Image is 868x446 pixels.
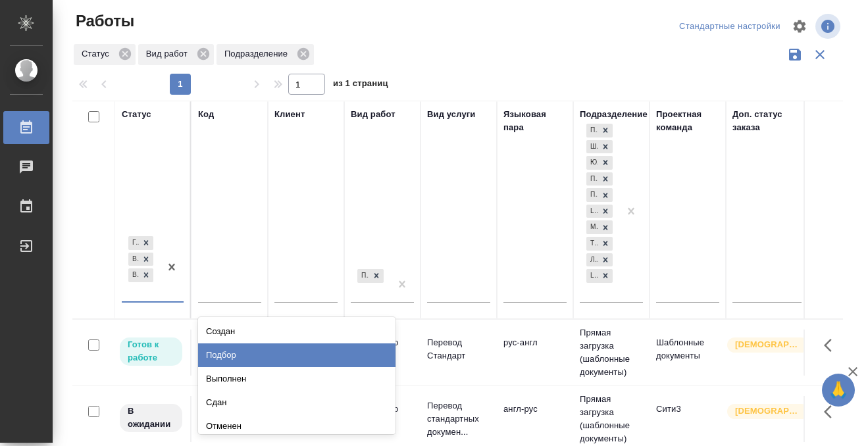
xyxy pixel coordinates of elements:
[128,338,174,364] p: Готов к работе
[351,108,396,121] div: Вид работ
[586,124,598,137] div: Прямая загрузка (шаблонные документы)
[217,44,314,65] div: Подразделение
[585,268,614,284] div: Прямая загрузка (шаблонные документы), Шаблонные документы, Юридический, Проектный офис, Проектна...
[127,251,155,268] div: Готов к работе, В работе, В ожидании
[357,269,369,283] div: Приёмка по качеству
[333,76,388,95] span: из 1 страниц
[822,374,855,407] button: 🙏
[497,330,573,376] td: рус-англ
[127,235,155,251] div: Готов к работе, В работе, В ожидании
[122,108,151,121] div: Статус
[816,330,848,361] button: Здесь прячутся важные кнопки
[427,399,490,439] p: Перевод стандартных докумен...
[585,235,614,252] div: Прямая загрузка (шаблонные документы), Шаблонные документы, Юридический, Проектный офис, Проектна...
[580,108,648,121] div: Подразделение
[427,108,476,121] div: Вид услуги
[497,396,573,442] td: англ-рус
[503,108,567,134] div: Языковая пара
[118,403,184,434] div: Исполнитель назначен, приступать к работе пока рано
[585,203,614,220] div: Прямая загрузка (шаблонные документы), Шаблонные документы, Юридический, Проектный офис, Проектна...
[586,188,598,202] div: Проектная группа
[827,376,850,404] span: 🙏
[782,42,807,67] button: Сохранить фильтры
[198,343,396,367] div: Подбор
[198,320,396,343] div: Создан
[118,336,184,367] div: Исполнитель может приступить к работе
[732,108,802,134] div: Доп. статус заказа
[198,108,214,121] div: Код
[586,205,598,218] div: LegalQA
[676,16,784,37] div: split button
[585,252,614,268] div: Прямая загрузка (шаблонные документы), Шаблонные документы, Юридический, Проектный офис, Проектна...
[427,336,490,362] p: Перевод Стандарт
[585,171,614,187] div: Прямая загрузка (шаблонные документы), Шаблонные документы, Юридический, Проектный офис, Проектна...
[585,122,614,139] div: Прямая загрузка (шаблонные документы), Шаблонные документы, Юридический, Проектный офис, Проектна...
[586,269,598,283] div: LocQA
[356,268,385,284] div: Приёмка по качеству
[585,155,614,171] div: Прямая загрузка (шаблонные документы), Шаблонные документы, Юридический, Проектный офис, Проектна...
[585,187,614,203] div: Прямая загрузка (шаблонные документы), Шаблонные документы, Юридический, Проектный офис, Проектна...
[784,11,815,42] span: Настроить таблицу
[138,44,214,65] div: Вид работ
[807,42,832,67] button: Сбросить фильтры
[224,47,292,61] p: Подразделение
[586,237,598,251] div: Технический
[127,267,155,284] div: Готов к работе, В работе, В ожидании
[735,405,801,418] p: [DEMOGRAPHIC_DATA]
[198,367,396,391] div: Выполнен
[146,47,192,61] p: Вид работ
[128,253,139,266] div: В работе
[586,140,598,154] div: Шаблонные документы
[586,220,598,234] div: Медицинский
[586,172,598,186] div: Проектный офис
[128,236,139,250] div: Готов к работе
[586,253,598,267] div: Локализация
[74,44,136,65] div: Статус
[585,219,614,235] div: Прямая загрузка (шаблонные документы), Шаблонные документы, Юридический, Проектный офис, Проектна...
[816,396,848,428] button: Здесь прячутся важные кнопки
[650,330,726,376] td: Шаблонные документы
[735,338,801,351] p: [DEMOGRAPHIC_DATA]
[274,108,305,121] div: Клиент
[573,320,650,385] td: Прямая загрузка (шаблонные документы)
[82,47,114,61] p: Статус
[72,11,134,32] span: Работы
[198,414,396,438] div: Отменен
[198,391,396,414] div: Сдан
[585,139,614,155] div: Прямая загрузка (шаблонные документы), Шаблонные документы, Юридический, Проектный офис, Проектна...
[586,156,598,170] div: Юридический
[656,108,719,134] div: Проектная команда
[128,405,174,431] p: В ожидании
[650,396,726,442] td: Сити3
[815,14,843,39] span: Посмотреть информацию
[128,268,139,282] div: В ожидании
